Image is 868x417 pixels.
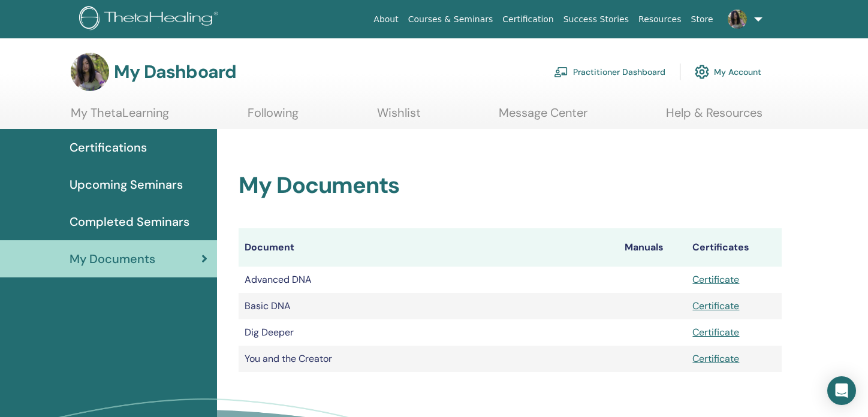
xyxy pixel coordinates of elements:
[634,8,686,31] a: Resources
[619,228,686,267] th: Manuals
[71,105,169,129] a: My ThetaLearning
[403,8,498,31] a: Courses & Seminars
[70,138,147,156] span: Certifications
[559,8,634,31] a: Success Stories
[686,228,782,267] th: Certificates
[70,213,189,231] span: Completed Seminars
[377,105,421,129] a: Wishlist
[554,67,568,77] img: chalkboard-teacher.svg
[498,8,558,31] a: Certification
[71,53,109,91] img: default.jpg
[692,300,739,312] a: Certificate
[239,228,619,267] th: Document
[239,346,619,372] td: You and the Creator
[239,319,619,346] td: Dig Deeper
[695,59,761,85] a: My Account
[692,352,739,365] a: Certificate
[114,61,236,83] h3: My Dashboard
[728,10,747,29] img: default.jpg
[239,267,619,293] td: Advanced DNA
[692,326,739,339] a: Certificate
[499,105,587,129] a: Message Center
[695,62,709,82] img: cog.svg
[239,293,619,319] td: Basic DNA
[686,8,718,31] a: Store
[70,176,183,194] span: Upcoming Seminars
[70,250,155,268] span: My Documents
[666,105,762,129] a: Help & Resources
[692,273,739,286] a: Certificate
[239,172,782,200] h2: My Documents
[369,8,403,31] a: About
[248,105,299,129] a: Following
[79,6,222,33] img: logo.png
[827,376,856,405] div: Open Intercom Messenger
[554,59,665,85] a: Practitioner Dashboard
